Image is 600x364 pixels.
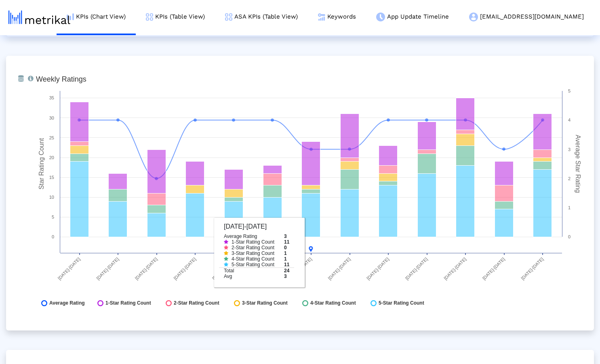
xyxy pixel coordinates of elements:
tspan: Star Rating Count [38,138,45,189]
text: 0 [52,234,54,239]
text: [DATE]-[DATE] [443,257,467,281]
img: metrical-logo-light.png [8,11,70,24]
text: 10 [49,195,54,200]
tspan: Weekly Ratings [36,75,86,83]
img: kpi-table-menu-icon.png [225,13,232,21]
span: 2-Star Rating Count [174,300,219,306]
span: Average Rating [49,300,85,306]
tspan: Average Star Rating [575,135,581,193]
text: [DATE]-[DATE] [250,257,274,281]
text: [DATE]-[DATE] [134,257,158,281]
text: [DATE]-[DATE] [57,257,81,281]
text: [DATE]-[DATE] [482,257,506,281]
span: 3-Star Rating Count [242,300,288,306]
text: [DATE]-[DATE] [95,257,120,281]
text: 20 [49,155,54,160]
text: [DATE]-[DATE] [366,257,390,281]
span: 1-Star Rating Count [105,300,151,306]
img: app-update-menu-icon.png [376,13,385,21]
text: [DATE]-[DATE] [173,257,197,281]
img: kpi-table-menu-icon.png [146,13,153,21]
text: 35 [49,95,54,100]
text: [DATE]-[DATE] [211,257,236,281]
text: 3 [568,147,571,152]
span: 4-Star Rating Count [310,300,356,306]
img: keywords.png [318,13,325,21]
span: 5-Star Rating Count [379,300,424,306]
text: 5 [568,88,571,93]
text: 15 [49,175,54,180]
text: [DATE]-[DATE] [520,257,544,281]
text: 2 [568,176,571,181]
text: [DATE]-[DATE] [288,257,313,281]
text: [DATE]-[DATE] [404,257,429,281]
text: 5 [52,215,54,219]
text: 30 [49,116,54,120]
text: 25 [49,135,54,140]
text: 1 [568,205,571,210]
text: 4 [568,118,571,122]
text: [DATE]-[DATE] [327,257,351,281]
img: my-account-menu-icon.png [469,13,478,21]
text: 0 [568,234,571,239]
img: kpi-chart-menu-icon.png [67,13,74,20]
